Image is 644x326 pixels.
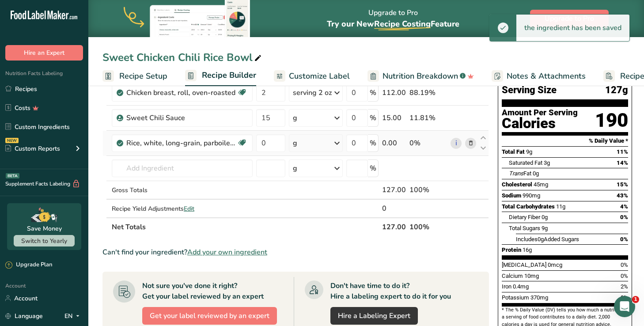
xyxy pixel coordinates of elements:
[126,87,237,98] div: Chicken breast, roll, oven-roasted
[327,0,459,37] div: Upgrade to Pro
[451,138,462,149] a: i
[544,159,550,166] span: 3g
[374,19,431,29] span: Recipe Costing
[534,181,548,188] span: 45mg
[502,246,521,253] span: Protein
[184,205,194,213] span: Edit
[5,138,19,143] div: NEW
[530,10,609,27] button: Upgrade to Pro
[530,294,548,301] span: 370mg
[202,69,256,81] span: Recipe Builder
[502,262,546,268] span: [MEDICAL_DATA]
[502,283,511,290] span: Iron
[632,296,639,303] span: 1
[595,109,628,132] div: 190
[614,296,635,317] iframe: Intercom live chat
[367,66,474,86] a: Nutrition Breakdown
[502,294,529,301] span: Potassium
[556,203,565,210] span: 11g
[102,66,167,86] a: Recipe Setup
[110,217,380,236] th: Net Totals
[14,235,75,246] button: Switch to Yearly
[509,214,540,220] span: Dietary Fiber
[502,192,521,199] span: Sodium
[524,273,539,279] span: 10mg
[502,136,628,146] section: % Daily Value *
[620,203,628,210] span: 4%
[382,138,406,148] div: 0.00
[620,214,628,220] span: 0%
[27,224,62,233] div: Save Money
[293,113,297,123] div: g
[5,45,83,61] button: Hire an Expert
[523,246,532,253] span: 16g
[502,203,555,210] span: Total Carbohydrates
[327,19,459,29] span: Try our New Feature
[492,66,586,86] a: Notes & Attachments
[293,163,297,174] div: g
[617,181,628,188] span: 15%
[502,85,557,96] span: Serving Size
[621,294,628,301] span: 8%
[382,203,406,214] div: 0
[509,170,523,177] i: Trans
[617,192,628,199] span: 43%
[542,214,548,220] span: 0g
[605,85,628,96] span: 127g
[617,159,628,166] span: 14%
[409,87,447,98] div: 88.19%
[509,170,531,177] span: Fat
[513,283,529,290] span: 0.4mg
[126,113,237,123] div: Sweet Chili Sauce
[5,144,60,153] div: Custom Reports
[408,217,449,236] th: 100%
[502,273,523,279] span: Calcium
[548,262,562,268] span: 0mcg
[502,148,525,155] span: Total Fat
[102,247,489,258] div: Can't find your ingredient?
[620,236,628,243] span: 0%
[409,185,447,195] div: 100%
[112,204,253,213] div: Recipe Yield Adjustments
[6,173,19,178] div: BETA
[119,70,167,82] span: Recipe Setup
[523,192,540,199] span: 990mg
[293,87,332,98] div: serving 2 oz
[516,236,579,243] span: Includes Added Sugars
[64,311,83,321] div: EN
[409,113,447,123] div: 11.81%
[621,262,628,268] span: 0%
[621,273,628,279] span: 0%
[538,236,544,243] span: 0g
[509,225,540,231] span: Total Sugars
[502,117,578,130] div: Calories
[526,148,532,155] span: 9g
[621,283,628,290] span: 2%
[502,109,578,117] div: Amount Per Serving
[5,261,52,269] div: Upgrade Plan
[507,70,586,82] span: Notes & Attachments
[502,181,532,188] span: Cholesterol
[380,217,408,236] th: 127.00
[126,138,237,148] div: Rice, white, long-grain, parboiled, enriched, dry
[274,66,350,86] a: Customize Label
[112,186,253,195] div: Gross Totals
[293,138,297,148] div: g
[545,13,594,24] span: Upgrade to Pro
[382,185,406,195] div: 127.00
[142,281,264,302] div: Not sure you've done it right? Get your label reviewed by an expert
[21,237,67,245] span: Switch to Yearly
[330,307,418,325] a: Hire a Labeling Expert
[617,148,628,155] span: 11%
[383,70,458,82] span: Nutrition Breakdown
[102,49,263,65] div: Sweet Chicken Chili Rice Bowl
[187,247,267,258] span: Add your own ingredient
[382,87,406,98] div: 112.00
[542,225,548,231] span: 9g
[409,138,447,148] div: 0%
[5,308,43,324] a: Language
[516,15,629,41] div: the ingredient has been saved
[150,311,269,321] span: Get your label reviewed by an expert
[509,159,542,166] span: Saturated Fat
[112,159,253,177] input: Add Ingredient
